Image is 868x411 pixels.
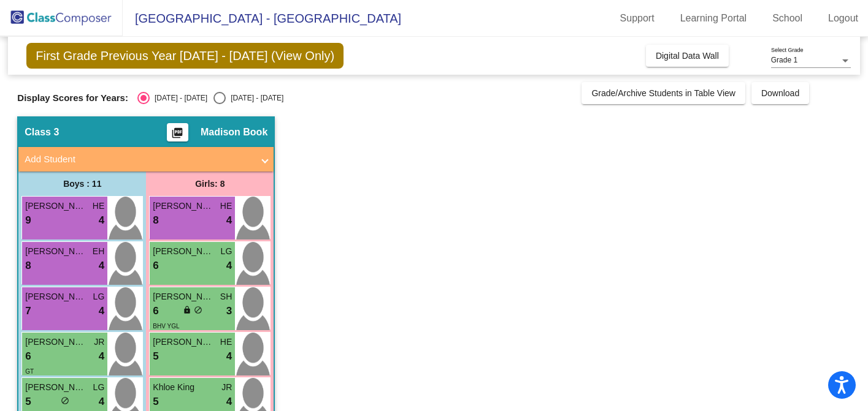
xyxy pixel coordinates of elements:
[591,88,735,98] span: Grade/Archive Students in Table View
[99,394,104,410] span: 4
[99,213,104,228] span: 4
[153,336,214,349] span: [PERSON_NAME]
[25,153,253,167] mat-panel-title: Add Student
[220,336,232,349] span: HE
[137,92,283,104] mat-radio-group: Select an option
[170,127,185,144] mat-icon: picture_as_pdf
[751,82,809,104] button: Download
[93,290,105,303] span: LG
[94,336,104,349] span: JR
[99,349,104,364] span: 4
[153,290,214,303] span: [PERSON_NAME]
[183,306,191,314] span: lock
[646,45,729,67] button: Digital Data Wall
[201,126,267,138] span: Madison Book
[153,245,214,258] span: [PERSON_NAME]
[226,92,283,104] div: [DATE] - [DATE]
[761,88,799,98] span: Download
[61,396,69,405] span: do_not_disturb_alt
[582,82,745,104] button: Grade/Archive Students in Table View
[25,213,31,228] span: 9
[25,245,86,258] span: [PERSON_NAME]
[153,381,214,394] span: Khloe King
[226,303,232,319] span: 3
[17,92,128,104] span: Display Scores for Years:
[194,306,202,314] span: do_not_disturb_alt
[25,349,31,364] span: 6
[221,245,232,258] span: LG
[18,172,146,196] div: Boys : 11
[226,394,232,410] span: 4
[25,394,31,410] span: 5
[762,9,812,28] a: School
[153,349,158,364] span: 5
[18,147,274,172] mat-expansion-panel-header: Add Student
[153,303,158,319] span: 6
[226,213,232,228] span: 4
[93,381,105,394] span: LG
[99,258,104,274] span: 4
[818,9,868,28] a: Logout
[93,245,104,258] span: EH
[25,381,86,394] span: [PERSON_NAME]
[153,323,179,330] span: BHV YGL
[153,394,158,410] span: 5
[226,258,232,274] span: 4
[25,200,86,213] span: [PERSON_NAME]
[146,172,274,196] div: Girls: 8
[25,290,86,303] span: [PERSON_NAME]
[25,336,86,349] span: [PERSON_NAME] [PERSON_NAME]
[25,126,59,138] span: Class 3
[25,258,31,274] span: 8
[25,368,34,375] span: GT
[220,290,232,303] span: SH
[226,349,232,364] span: 4
[221,381,232,394] span: JR
[771,56,797,64] span: Grade 1
[93,200,104,213] span: HE
[26,43,344,69] span: First Grade Previous Year [DATE] - [DATE] (View Only)
[167,123,188,141] button: Print Students Details
[153,200,214,213] span: [PERSON_NAME]
[610,9,664,28] a: Support
[670,9,757,28] a: Learning Portal
[150,92,207,104] div: [DATE] - [DATE]
[123,9,401,28] span: [GEOGRAPHIC_DATA] - [GEOGRAPHIC_DATA]
[656,51,719,61] span: Digital Data Wall
[99,303,104,319] span: 4
[153,213,158,228] span: 8
[153,258,158,274] span: 6
[25,303,31,319] span: 7
[220,200,232,213] span: HE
